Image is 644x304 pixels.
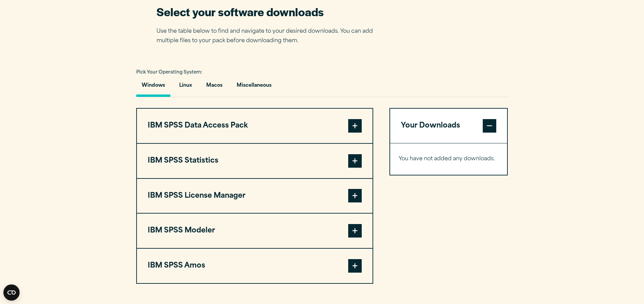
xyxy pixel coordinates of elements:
button: IBM SPSS Amos [137,249,373,283]
button: Miscellaneous [231,78,277,97]
button: Windows [136,78,170,97]
button: IBM SPSS Modeler [137,214,373,248]
p: Use the table below to find and navigate to your desired downloads. You can add multiple files to... [157,27,383,46]
span: Pick Your Operating System: [136,70,202,75]
button: Linux [174,78,197,97]
button: Open CMP widget [3,284,20,301]
button: IBM SPSS Statistics [137,144,373,178]
h2: Select your software downloads [157,4,383,19]
button: Your Downloads [390,109,507,143]
p: You have not added any downloads. [399,154,499,164]
div: Your Downloads [390,143,507,175]
button: IBM SPSS License Manager [137,179,373,213]
button: IBM SPSS Data Access Pack [137,109,373,143]
button: Macos [201,78,228,97]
